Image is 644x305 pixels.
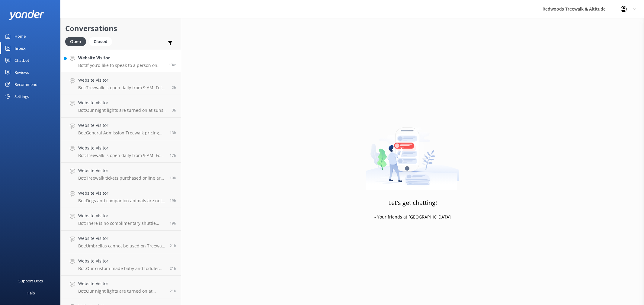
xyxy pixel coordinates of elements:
[61,140,181,163] a: Website VisitorBot:Treewalk is open daily from 9 AM. For last ticket sold times, please check our...
[78,99,167,106] h4: Website Visitor
[366,115,459,190] img: artwork of a man stealing a conversation from at giant smartphone
[61,231,181,253] a: Website VisitorBot:Umbrellas cannot be used on Treewalk or Altitude due to the narrow bridges and...
[78,258,165,264] h4: Website Visitor
[61,118,181,140] a: Website VisitorBot:General Admission Treewalk pricing starts at $42 for adults (16+ years) and $2...
[14,90,29,102] div: Settings
[61,95,181,118] a: Website VisitorBot:Our night lights are turned on at sunset and the night walk starts 20 minutes ...
[61,163,181,185] a: Website VisitorBot:Treewalk tickets purchased online are valid for first use up to 12 months from...
[27,287,35,299] div: Help
[61,208,181,231] a: Website VisitorBot:There is no complimentary shuttle service offered to or from the Treewalk. You...
[374,214,451,220] p: - Your friends at [GEOGRAPHIC_DATA]
[19,275,43,287] div: Support Docs
[78,221,165,226] p: Bot: There is no complimentary shuttle service offered to or from the Treewalk. You can use a pri...
[170,288,176,294] span: 04:09pm 18-Aug-2025 (UTC +12:00) Pacific/Auckland
[388,198,437,208] h3: Let's get chatting!
[78,85,167,90] p: Bot: Treewalk is open daily from 9 AM. For the last ticket sold times, please check our website F...
[14,78,37,90] div: Recommend
[14,30,26,42] div: Home
[78,288,165,294] p: Bot: Our night lights are turned on at sunset, and the night walk starts 20 minutes thereafter. W...
[78,145,165,151] h4: Website Visitor
[172,85,176,90] span: 10:46am 19-Aug-2025 (UTC +12:00) Pacific/Auckland
[78,77,167,83] h4: Website Visitor
[78,235,165,242] h4: Website Visitor
[78,243,165,249] p: Bot: Umbrellas cannot be used on Treewalk or Altitude due to the narrow bridges and construction ...
[170,243,176,248] span: 04:21pm 18-Aug-2025 (UTC +12:00) Pacific/Auckland
[169,62,176,68] span: 01:14pm 19-Aug-2025 (UTC +12:00) Pacific/Auckland
[172,108,176,113] span: 09:57am 19-Aug-2025 (UTC +12:00) Pacific/Auckland
[170,175,176,181] span: 06:09pm 18-Aug-2025 (UTC +12:00) Pacific/Auckland
[170,198,176,203] span: 05:45pm 18-Aug-2025 (UTC +12:00) Pacific/Auckland
[61,276,181,298] a: Website VisitorBot:Our night lights are turned on at sunset, and the night walk starts 20 minutes...
[78,175,165,181] p: Bot: Treewalk tickets purchased online are valid for first use up to 12 months from the purchase ...
[78,153,165,158] p: Bot: Treewalk is open daily from 9 AM. For last ticket sold times, please check our website FAQs ...
[89,37,112,46] div: Closed
[61,72,181,95] a: Website VisitorBot:Treewalk is open daily from 9 AM. For the last ticket sold times, please check...
[78,108,167,113] p: Bot: Our night lights are turned on at sunset and the night walk starts 20 minutes thereafter. We...
[78,280,165,287] h4: Website Visitor
[14,42,26,54] div: Inbox
[65,23,176,34] h2: Conversations
[78,55,164,61] h4: Website Visitor
[14,66,29,78] div: Reviews
[78,266,165,271] p: Bot: Our custom-made baby and toddler strollers are available on a first come, first served basis...
[9,10,44,20] img: yonder-white-logo.png
[78,130,165,136] p: Bot: General Admission Treewalk pricing starts at $42 for adults (16+ years) and $26 for children...
[78,198,165,203] p: Bot: Dogs and companion animals are not permitted on the Treewalk or Altitude due to safety conce...
[61,253,181,276] a: Website VisitorBot:Our custom-made baby and toddler strollers are available on a first come, firs...
[65,37,86,46] div: Open
[78,167,165,174] h4: Website Visitor
[170,266,176,271] span: 04:11pm 18-Aug-2025 (UTC +12:00) Pacific/Auckland
[89,38,115,45] a: Closed
[170,153,176,158] span: 08:24pm 18-Aug-2025 (UTC +12:00) Pacific/Auckland
[170,221,176,226] span: 05:29pm 18-Aug-2025 (UTC +12:00) Pacific/Auckland
[65,38,89,45] a: Open
[78,212,165,219] h4: Website Visitor
[170,130,176,135] span: 12:23am 19-Aug-2025 (UTC +12:00) Pacific/Auckland
[78,190,165,197] h4: Website Visitor
[61,50,181,72] a: Website VisitorBot:If you’d like to speak to a person on the Redwoods Treewalk & Altitude team, p...
[61,185,181,208] a: Website VisitorBot:Dogs and companion animals are not permitted on the Treewalk or Altitude due t...
[78,63,164,68] p: Bot: If you’d like to speak to a person on the Redwoods Treewalk & Altitude team, please call [PH...
[78,122,165,129] h4: Website Visitor
[14,54,29,66] div: Chatbot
